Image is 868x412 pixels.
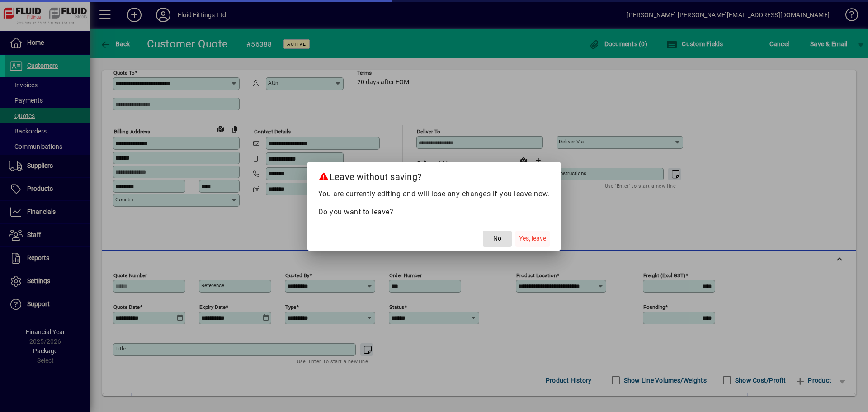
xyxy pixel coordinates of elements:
span: No [493,234,501,243]
p: Do you want to leave? [318,207,550,218]
span: Yes, leave [519,234,546,243]
h2: Leave without saving? [307,162,561,188]
button: Yes, leave [515,231,550,247]
button: No [483,231,512,247]
p: You are currently editing and will lose any changes if you leave now. [318,189,550,199]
